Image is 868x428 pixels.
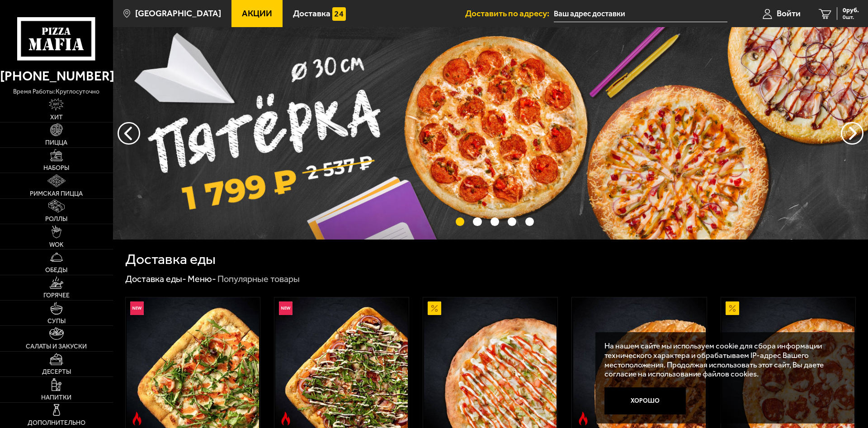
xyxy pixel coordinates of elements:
[508,217,516,226] button: точки переключения
[843,7,859,14] span: 0 руб.
[242,9,272,18] span: Акции
[130,412,144,425] img: Острое блюдо
[473,217,481,226] button: точки переключения
[135,9,221,18] span: [GEOGRAPHIC_DATA]
[604,387,686,414] button: Хорошо
[45,140,67,146] span: Пицца
[332,7,346,21] img: 15daf4d41897b9f0e9f617042186c801.svg
[217,273,300,285] div: Популярные товары
[50,114,63,121] span: Хит
[843,14,859,20] span: 0 шт.
[26,343,87,350] span: Салаты и закуски
[125,252,216,266] h1: Доставка еды
[130,301,144,315] img: Новинка
[43,165,69,171] span: Наборы
[726,301,739,315] img: Акционный
[118,122,140,145] button: следующий
[604,341,841,379] p: На нашем сайте мы используем cookie для сбора информации технического характера и обрабатываем IP...
[777,9,801,18] span: Войти
[554,5,727,22] input: Ваш адрес доставки
[45,216,67,222] span: Роллы
[42,369,71,375] span: Десерты
[43,292,70,299] span: Горячее
[125,273,186,284] a: Доставка еды-
[576,412,590,425] img: Острое блюдо
[465,9,554,18] span: Доставить по адресу:
[30,191,83,197] span: Римская пицца
[279,301,292,315] img: Новинка
[41,395,71,401] span: Напитки
[49,242,64,248] span: WOK
[28,420,85,426] span: Дополнительно
[47,318,66,325] span: Супы
[279,412,292,425] img: Острое блюдо
[491,217,499,226] button: точки переключения
[525,217,534,226] button: точки переключения
[293,9,330,18] span: Доставка
[428,301,441,315] img: Акционный
[456,217,464,226] button: точки переключения
[841,122,863,145] button: предыдущий
[45,267,67,273] span: Обеды
[188,273,216,284] a: Меню-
